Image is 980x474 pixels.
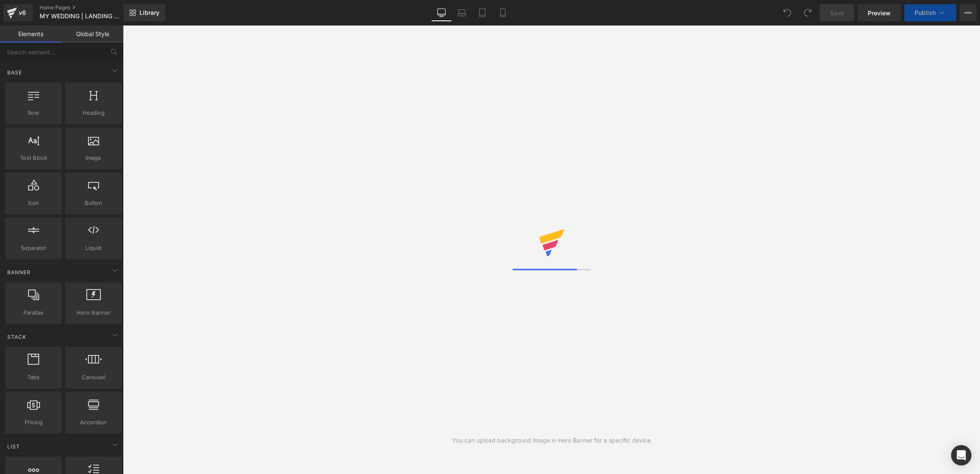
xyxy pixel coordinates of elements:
[857,4,901,21] a: Preview
[452,4,472,21] a: Laptop
[8,418,59,427] span: Pricing
[40,13,121,20] span: MY WEDDING | LANDING for WP 2025
[8,153,59,162] span: Text Block
[40,4,137,11] a: Home Pages
[431,4,452,21] a: Desktop
[799,4,816,21] button: Redo
[3,4,33,21] a: v6
[68,108,119,117] span: Heading
[493,4,513,21] a: Mobile
[472,4,493,21] a: Tablet
[68,418,119,427] span: Accordion
[68,244,119,253] span: Liquid
[779,4,796,21] button: Undo
[960,4,977,21] button: More
[904,4,956,21] button: Publish
[8,308,59,317] span: Parallax
[68,153,119,162] span: Image
[68,199,119,207] span: Button
[140,9,160,17] span: Library
[123,4,165,21] a: New Library
[951,445,971,465] div: Open Intercom Messenger
[868,9,891,17] span: Preview
[6,68,23,77] span: Base
[8,108,59,117] span: Row
[6,333,27,341] span: Stack
[830,9,844,17] span: Save
[8,199,59,207] span: Icon
[6,268,31,276] span: Banner
[452,436,651,445] div: You can upload background image in Hero Banner for a specific device
[6,443,21,451] span: List
[8,244,59,253] span: Separator
[68,308,119,317] span: Hero Banner
[17,7,28,18] div: v6
[68,373,119,382] span: Carousel
[62,26,123,43] a: Global Style
[914,9,936,16] span: Publish
[8,373,59,382] span: Tabs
